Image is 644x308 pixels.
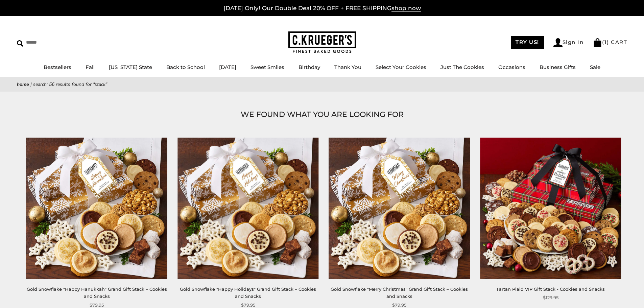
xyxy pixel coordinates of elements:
[30,81,32,88] span: |
[166,64,205,70] a: Back to School
[376,64,426,70] a: Select Your Cookies
[27,286,167,299] a: Gold Snowflake "Happy Hanukkah" Grand Gift Stack – Cookies and Snacks
[590,64,600,70] a: Sale
[219,64,236,70] a: [DATE]
[593,38,602,47] img: Bag
[553,38,584,47] a: Sign In
[17,80,627,88] nav: breadcrumbs
[180,286,316,299] a: Gold Snowflake "Happy Holidays" Grand Gift Stack – Cookies and Snacks
[604,39,607,45] span: 1
[496,286,605,292] a: Tartan Plaid VIP Gift Stack - Cookies and Snacks
[26,138,167,279] img: Gold Snowflake "Happy Hanukkah" Grand Gift Stack – Cookies and Snacks
[329,138,470,279] img: Gold Snowflake "Merry Christmas" Grand Gift Stack – Cookies and Snacks
[498,64,525,70] a: Occasions
[5,282,70,303] iframe: Sign Up via Text for Offers
[17,40,23,47] img: Search
[553,38,563,47] img: Account
[44,64,71,70] a: Bestsellers
[109,64,152,70] a: [US_STATE] State
[288,31,356,53] img: C.KRUEGER'S
[391,5,421,12] span: shop now
[440,64,484,70] a: Just The Cookies
[511,36,544,49] a: TRY US!
[33,81,107,88] span: Search: 56 results found for "stack"
[251,64,284,70] a: Sweet Smiles
[27,109,617,121] h1: WE FOUND WHAT YOU ARE LOOKING FOR
[331,286,468,299] a: Gold Snowflake "Merry Christmas" Grand Gift Stack – Cookies and Snacks
[480,138,621,279] img: Tartan Plaid VIP Gift Stack - Cookies and Snacks
[17,81,29,88] a: Home
[593,39,627,45] a: (1) CART
[17,37,97,48] input: Search
[177,138,318,279] img: Gold Snowflake "Happy Holidays" Grand Gift Stack – Cookies and Snacks
[543,294,558,301] span: $129.95
[334,64,361,70] a: Thank You
[86,64,95,70] a: Fall
[223,5,421,12] a: [DATE] Only! Our Double Deal 20% OFF + FREE SHIPPINGshop now
[299,64,320,70] a: Birthday
[540,64,576,70] a: Business Gifts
